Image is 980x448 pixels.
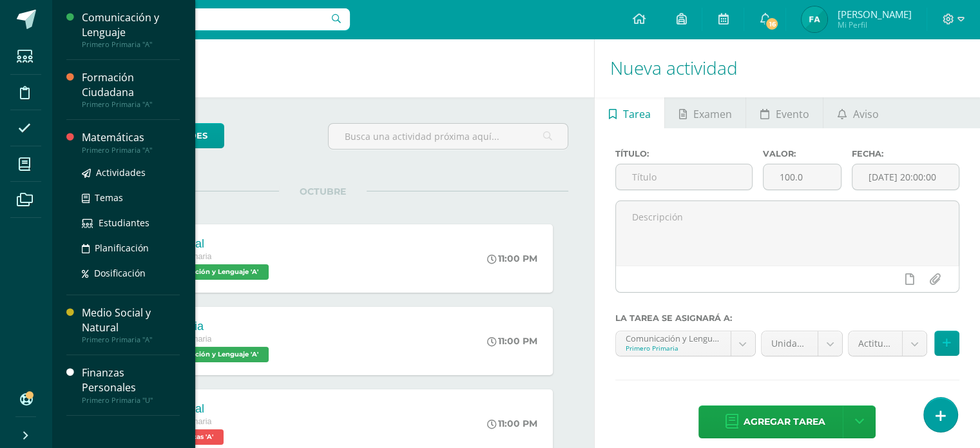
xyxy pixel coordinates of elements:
a: Examen [665,97,745,128]
span: Mi Perfil [837,19,911,30]
div: Primero Primaria "A" [82,40,180,49]
div: Primero Primaria "U" [82,396,180,405]
span: Estudiantes [99,217,149,229]
label: La tarea se asignará a: [615,313,959,323]
img: 7f7a713695d13f57577952fac26fafb9.png [802,6,827,32]
div: Primero Primaria "A" [82,146,180,155]
span: [PERSON_NAME] [837,8,911,21]
div: Comunicación y Lenguaje [82,10,180,40]
a: Actitudinal (5.0%) [849,331,927,356]
a: Comunicación y Lenguaje 'A'Primero Primaria [616,331,755,356]
span: 16 [765,17,779,31]
a: Estudiantes [82,215,180,230]
div: Actitudinal [151,237,272,251]
div: 11:00 PM [487,335,537,347]
input: Título [616,164,752,190]
div: Matemáticas [82,130,180,145]
input: Busca una actividad próxima aquí... [329,124,568,149]
a: Planificación [82,240,180,255]
a: Actividades [82,165,180,180]
input: Fecha de entrega [852,164,959,190]
span: Actitudinal (5.0%) [858,331,892,356]
div: Primero Primaria "A" [82,100,180,109]
span: Tarea [623,99,651,130]
div: Finanzas Personales [82,365,180,395]
a: Temas [82,190,180,205]
div: 11:00 PM [487,418,537,429]
label: Fecha: [852,149,959,159]
a: Finanzas PersonalesPrimero Primaria "U" [82,365,180,404]
a: Aviso [823,97,892,128]
a: MatemáticasPrimero Primaria "A" [82,130,180,154]
label: Título: [615,149,753,159]
a: Tarea [595,97,664,128]
span: Comunicación y Lenguaje 'A' [151,264,269,280]
label: Valor: [763,149,841,159]
a: Evento [746,97,823,128]
span: Dosificación [94,267,146,279]
a: Medio Social y NaturalPrimero Primaria "A" [82,306,180,344]
span: Aviso [853,99,879,130]
span: Examen [693,99,732,130]
h1: Actividades [67,39,579,97]
span: Planificación [95,242,149,254]
div: Primero Primaria [626,344,721,353]
span: Temas [95,191,123,204]
span: Comunicación y Lenguaje 'A' [151,347,269,362]
a: Dosificación [82,266,180,280]
input: Busca un usuario... [60,8,350,30]
h1: Nueva actividad [610,39,965,97]
div: Medio Social y Natural [82,306,180,335]
span: Actividades [96,166,146,179]
input: Puntos máximos [764,164,841,190]
span: Evento [776,99,809,130]
span: Agregar tarea [743,406,825,438]
div: Asistencia [151,320,272,333]
div: 11:00 PM [487,253,537,264]
span: OCTUBRE [279,186,367,197]
a: Comunicación y LenguajePrimero Primaria "A" [82,10,180,49]
a: Formación CiudadanaPrimero Primaria "A" [82,70,180,109]
div: Formación Ciudadana [82,70,180,100]
span: Unidad 4 [771,331,809,356]
div: Primero Primaria "A" [82,335,180,344]
div: Comunicación y Lenguaje 'A' [626,331,721,344]
a: Unidad 4 [762,331,843,356]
